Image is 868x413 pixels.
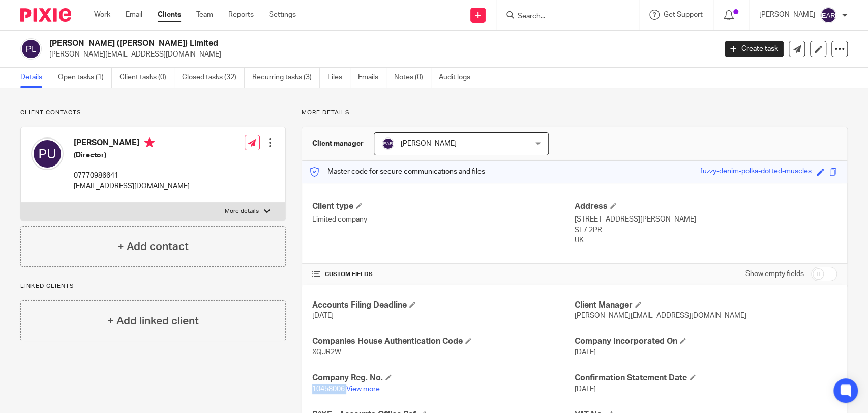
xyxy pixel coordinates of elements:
p: More details [225,207,259,215]
span: [DATE] [575,349,596,356]
p: 07770986641 [74,171,190,181]
p: More details [302,108,848,117]
span: [DATE] [575,386,596,393]
h4: Company Reg. No. [312,373,575,383]
h4: Companies House Authentication Code [312,336,575,347]
a: View more [346,386,380,393]
a: Open tasks (1) [58,68,112,88]
h4: Address [575,201,837,212]
p: Linked clients [20,282,286,290]
label: Show empty fields [745,269,804,279]
h4: Client type [312,201,575,212]
a: Create task [725,41,784,57]
img: svg%3E [382,137,394,150]
input: Search [517,12,608,21]
p: [EMAIL_ADDRESS][DOMAIN_NAME] [74,181,190,191]
i: Primary [144,137,155,148]
h4: Company Incorporated On [575,336,837,347]
h4: Confirmation Statement Date [575,373,837,383]
a: Reports [228,10,254,20]
div: fuzzy-denim-polka-dotted-muscles [700,166,812,178]
p: UK [575,235,837,245]
a: Audit logs [439,68,478,88]
img: svg%3E [20,38,42,60]
p: [PERSON_NAME] [759,10,815,20]
img: svg%3E [820,7,836,23]
span: 10458006 [312,386,345,393]
p: [PERSON_NAME][EMAIL_ADDRESS][DOMAIN_NAME] [49,49,709,60]
a: Notes (0) [394,68,431,88]
a: Email [126,10,142,20]
a: Clients [158,10,181,20]
a: Recurring tasks (3) [252,68,320,88]
img: svg%3E [31,137,64,170]
h4: + Add linked client [107,313,199,329]
span: Get Support [664,11,703,18]
span: [DATE] [312,312,334,319]
a: Emails [358,68,386,88]
p: Limited company [312,214,575,225]
h4: + Add contact [117,239,189,255]
h4: [PERSON_NAME] [74,137,190,150]
a: Client tasks (0) [119,68,174,88]
span: [PERSON_NAME] [401,140,457,147]
h3: Client manager [312,139,364,149]
span: [PERSON_NAME][EMAIL_ADDRESS][DOMAIN_NAME] [575,312,746,319]
p: SL7 2PR [575,225,837,235]
h4: CUSTOM FIELDS [312,270,575,279]
img: Pixie [20,8,71,22]
a: Details [20,68,50,88]
h4: Accounts Filing Deadline [312,300,575,311]
a: Work [94,10,110,20]
p: [STREET_ADDRESS][PERSON_NAME] [575,214,837,225]
h4: Client Manager [575,300,837,311]
p: Master code for secure communications and files [310,167,485,177]
a: Team [196,10,213,20]
h2: [PERSON_NAME] ([PERSON_NAME]) Limited [49,38,577,49]
span: XQJR2W [312,349,341,356]
p: Client contacts [20,108,286,117]
a: Settings [269,10,296,20]
a: Files [327,68,350,88]
h5: (Director) [74,150,190,160]
a: Closed tasks (32) [182,68,245,88]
